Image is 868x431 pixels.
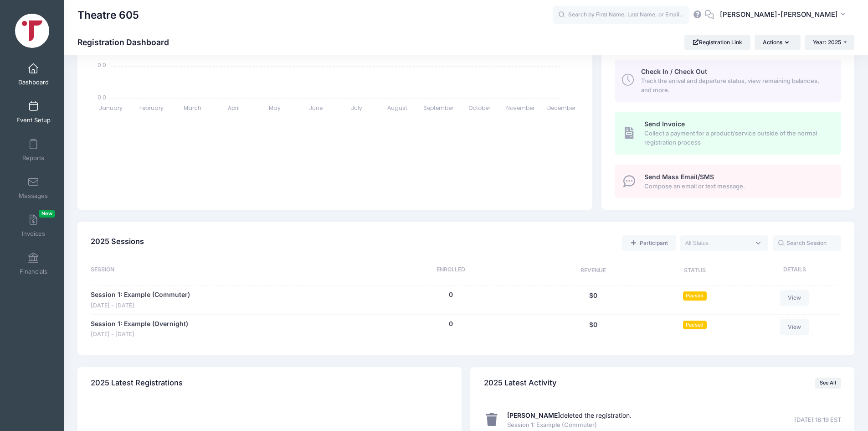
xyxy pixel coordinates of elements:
a: Financials [12,248,55,280]
span: [PERSON_NAME]-[PERSON_NAME] [720,10,838,20]
h4: 2025 Latest Activity [484,370,557,396]
span: 2025 Sessions [91,237,144,246]
span: Send Invoice [644,120,685,128]
button: [PERSON_NAME]-[PERSON_NAME] [714,5,854,26]
a: Dashboard [12,58,55,90]
span: New [39,210,55,218]
span: [DATE] 18:19 EST [794,415,841,425]
div: Revenue [541,265,646,276]
a: Reports [12,134,55,166]
span: Messages [19,192,48,200]
a: Add a new manual registration [622,235,676,251]
span: Paused [683,321,707,329]
tspan: 0.0 [98,61,106,69]
h1: Theatre 605 [77,5,139,26]
span: Dashboard [18,78,49,86]
a: Send Mass Email/SMS Compose an email or text message. [615,165,841,198]
span: Paused [683,291,707,300]
div: Status [646,265,744,276]
a: See All [815,378,841,389]
a: InvoicesNew [12,210,55,242]
input: Search by First Name, Last Name, or Email... [553,6,689,24]
a: Registration Link [684,35,750,50]
button: 0 [449,319,453,329]
span: [DATE] - [DATE] [91,301,190,310]
div: Enrolled [361,265,541,276]
span: [DATE] - [DATE] [91,330,188,339]
a: Event Setup [12,96,55,128]
tspan: January [99,104,123,112]
span: Event Setup [16,116,51,124]
tspan: July [351,104,362,112]
tspan: October [469,104,491,112]
a: Session 1: Example (Overnight) [91,319,188,329]
button: Year: 2025 [805,35,854,50]
tspan: August [388,104,408,112]
button: 0 [449,290,453,300]
span: Session 1: Example (Commuter) [507,421,632,430]
tspan: September [424,104,454,112]
tspan: March [184,104,201,112]
span: Compose an email or text message. [644,182,831,191]
span: Reports [22,154,44,162]
tspan: April [228,104,240,112]
tspan: May [269,104,281,112]
textarea: Search [685,239,750,247]
a: View [780,290,809,306]
div: $0 [541,319,646,339]
strong: [PERSON_NAME] [507,411,560,419]
tspan: December [548,104,576,112]
span: Check In / Check Out [641,68,707,75]
a: Session 1: Example (Commuter) [91,290,190,300]
a: Messages [12,172,55,204]
span: Send Mass Email/SMS [644,173,714,181]
div: $0 [541,290,646,310]
img: Theatre 605 [15,14,49,48]
a: View [780,319,809,335]
h1: Registration Dashboard [77,37,177,47]
span: Collect a payment for a product/service outside of the normal registration process [644,129,831,147]
a: Send Invoice Collect a payment for a product/service outside of the normal registration process [615,112,841,154]
tspan: November [507,104,535,112]
tspan: February [139,104,164,112]
span: Invoices [22,230,45,238]
button: Actions [755,35,800,50]
tspan: 0.0 [98,93,106,101]
div: Session [91,265,361,276]
tspan: June [309,104,323,112]
a: [PERSON_NAME]deleted the registration. [507,411,632,419]
a: Check In / Check Out Track the arrival and departure status, view remaining balances, and more. [615,60,841,102]
div: Details [744,265,841,276]
span: Track the arrival and departure status, view remaining balances, and more. [641,77,831,94]
h4: 2025 Latest Registrations [91,370,183,396]
span: Financials [20,268,47,275]
input: Search Session [773,235,841,251]
span: Year: 2025 [813,39,841,46]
